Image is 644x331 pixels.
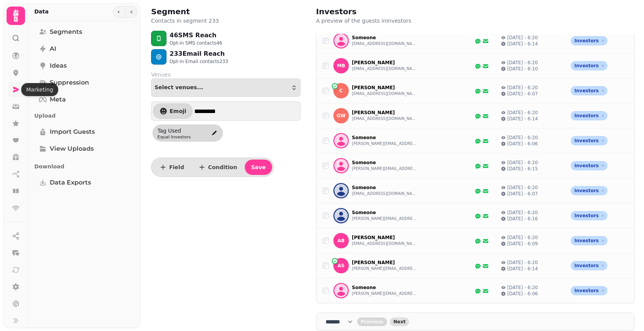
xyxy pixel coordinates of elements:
p: Upload [34,109,134,123]
span: Save [251,165,266,170]
p: [DATE] - 6:20 [507,160,538,166]
p: Someone [352,35,417,41]
span: Ideas [50,61,67,70]
div: Investors [571,236,607,245]
button: [PERSON_NAME][EMAIL_ADDRESS][DOMAIN_NAME] [352,291,417,297]
span: Select venues... [155,85,203,91]
p: [DATE] - 6:20 [507,110,538,116]
p: Someone [352,185,417,191]
nav: Tabs [28,21,140,328]
p: Someone [352,135,417,141]
p: Download [34,160,134,173]
p: Someone [352,284,417,291]
p: [PERSON_NAME] [352,259,417,266]
a: AI [34,41,134,57]
span: Equal Investors [158,135,204,139]
span: Condition [208,165,237,170]
p: [PERSON_NAME] [352,85,417,91]
p: [DATE] - 6:16 [507,216,538,222]
button: [EMAIL_ADDRESS][DOMAIN_NAME] [352,41,417,47]
span: Field [169,165,184,170]
span: AS [338,263,345,268]
label: Venues [151,71,301,78]
a: Import Guests [34,124,134,140]
h2: Investors [316,6,464,17]
p: [DATE] - 6:10 [507,66,538,72]
span: Suppression [50,78,89,87]
button: [PERSON_NAME][EMAIL_ADDRESS][DOMAIN_NAME] [352,141,417,147]
p: [DATE] - 6:14 [507,116,538,122]
div: Investors [571,61,607,70]
p: [DATE] - 6:20 [507,185,538,191]
p: 46 SMS Reach [170,31,222,40]
span: AB [338,238,345,243]
nav: Pagination [316,313,635,331]
div: Investors [571,136,607,145]
p: Contacts in segment 233 [151,17,219,25]
p: [DATE] - 6:20 [507,60,538,66]
div: Investors [571,86,607,95]
div: Investors [571,211,607,220]
button: back [357,318,387,326]
p: [PERSON_NAME] [352,110,417,116]
button: Select venues... [151,78,301,97]
span: MB [337,63,345,68]
span: View Uploads [50,144,94,153]
button: [PERSON_NAME][EMAIL_ADDRESS][DOMAIN_NAME] [352,166,417,172]
p: [DATE] - 6:20 [507,259,538,266]
span: Segments [50,27,82,37]
span: Meta [50,95,66,104]
button: edit [208,127,221,139]
div: Investors [571,36,607,45]
div: Investors [571,161,607,170]
a: View Uploads [34,141,134,156]
p: [DATE] - 6:14 [507,266,538,272]
p: [DATE] - 6:14 [507,41,538,47]
a: Data Exports [34,175,134,190]
button: Field [153,160,190,175]
p: [DATE] - 6:20 [507,284,538,291]
span: Previous [361,319,383,324]
span: Next [393,319,406,324]
button: Emoji [153,103,193,119]
button: next [390,318,409,326]
div: Investors [571,111,607,120]
button: Condition [192,160,244,175]
div: Investors [571,261,607,270]
button: [EMAIL_ADDRESS][DOMAIN_NAME] [352,191,417,197]
a: Meta [34,92,134,107]
span: C [340,88,343,93]
h2: Segment [151,6,219,17]
p: [PERSON_NAME] [352,60,417,66]
div: Investors [571,186,607,195]
p: [DATE] - 6:20 [507,35,538,41]
p: [DATE] - 6:07 [507,191,538,197]
div: Investors [571,286,607,295]
button: [EMAIL_ADDRESS][DOMAIN_NAME] [352,116,417,122]
span: Import Guests [50,127,95,136]
span: AI [50,44,56,53]
p: [DATE] - 6:06 [507,291,538,297]
button: [PERSON_NAME][EMAIL_ADDRESS][DOMAIN_NAME] [352,216,417,222]
a: Ideas [34,58,134,73]
button: Save [245,160,272,175]
p: Someone [352,160,417,166]
p: 233 Email Reach [170,49,228,58]
button: [EMAIL_ADDRESS][DOMAIN_NAME] [352,91,417,97]
p: Opt-in SMS contacts 46 [170,40,222,46]
p: Someone [352,210,417,216]
p: [PERSON_NAME] [352,235,417,241]
span: GW [336,113,345,118]
p: [DATE] - 6:06 [507,141,538,147]
h2: Data [34,8,49,15]
button: [PERSON_NAME][EMAIL_ADDRESS][PERSON_NAME][DOMAIN_NAME] [352,266,417,272]
span: Tag used [158,127,204,135]
p: [DATE] - 6:09 [507,241,538,247]
span: Data Exports [50,178,91,187]
span: Emoji [170,108,186,114]
p: Opt-in Email contacts 233 [170,58,228,65]
p: [DATE] - 6:07 [507,91,538,97]
p: [DATE] - 6:20 [507,210,538,216]
p: [DATE] - 6:20 [507,85,538,91]
p: [DATE] - 6:15 [507,166,538,172]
